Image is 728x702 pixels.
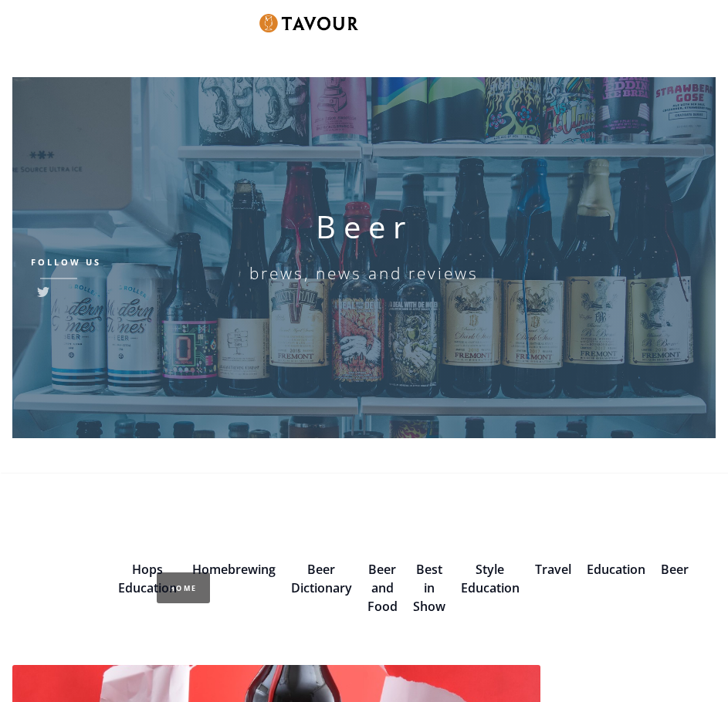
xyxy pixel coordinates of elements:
[413,561,445,615] a: Best in Show
[535,561,571,578] a: Travel
[118,561,177,596] a: Hops Education
[249,264,479,282] h6: brews, news and reviews
[291,561,352,596] a: Beer Dictionary
[461,561,520,596] a: Style Education
[316,208,413,245] h1: Beer
[31,255,101,268] h6: Follow Us
[192,561,276,578] a: Homebrewing
[367,561,398,615] a: Beer and Food
[661,561,689,578] a: Beer
[587,561,645,578] a: Education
